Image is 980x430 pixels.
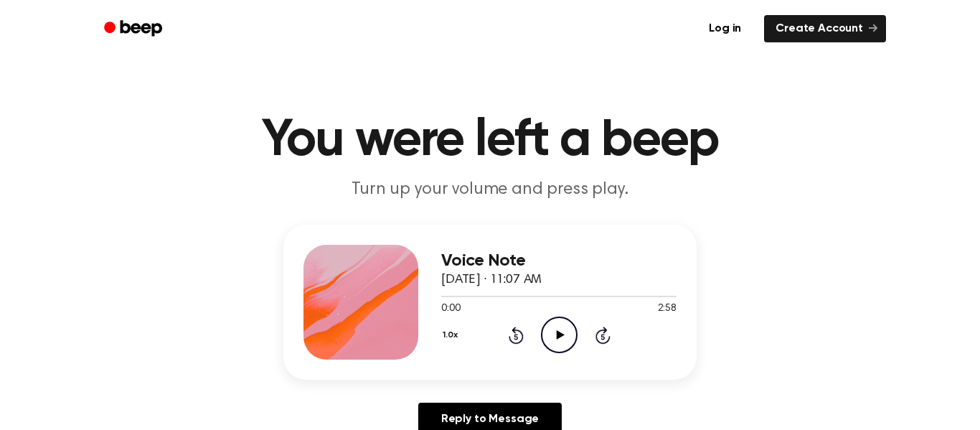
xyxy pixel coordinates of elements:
a: Beep [94,15,175,43]
a: Log in [694,12,755,45]
span: 2:58 [658,302,677,317]
button: 1.0x [441,323,463,347]
h3: Voice Note [441,251,677,271]
a: Create Account [764,15,886,42]
h1: You were left a beep [123,115,857,167]
p: Turn up your volume and press play. [215,178,765,202]
span: 0:00 [441,302,460,317]
span: [DATE] · 11:07 AM [441,274,542,286]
